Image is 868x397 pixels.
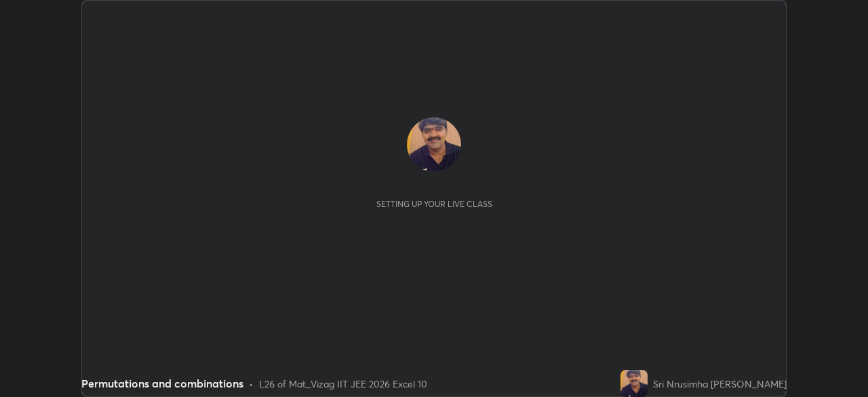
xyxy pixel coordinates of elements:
[81,375,243,392] div: Permutations and combinations
[259,377,427,391] div: L26 of Mat_Vizag IIT JEE 2026 Excel 10
[407,117,461,172] img: f54d720e133a4ee1b1c0d1ef8fff5f48.jpg
[376,199,492,209] div: Setting up your live class
[653,377,787,391] div: Sri Nrusimha [PERSON_NAME]
[249,377,254,391] div: •
[620,370,648,397] img: f54d720e133a4ee1b1c0d1ef8fff5f48.jpg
